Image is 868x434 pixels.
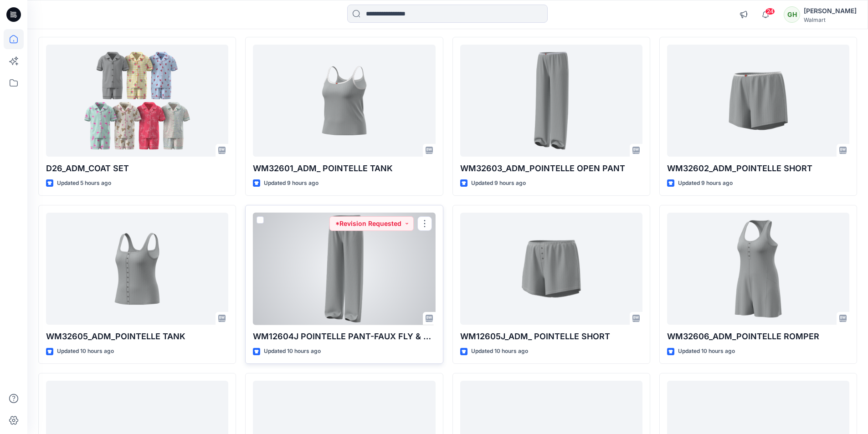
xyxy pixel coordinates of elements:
p: WM32601_ADM_ POINTELLE TANK [253,162,435,175]
p: WM12604J POINTELLE PANT-FAUX FLY & BUTTONS + PICOT [253,330,435,343]
p: WM32603_ADM_POINTELLE OPEN PANT [460,162,642,175]
a: WM32601_ADM_ POINTELLE TANK [253,45,435,157]
p: WM32606_ADM_POINTELLE ROMPER [667,330,849,343]
a: WM32603_ADM_POINTELLE OPEN PANT [460,45,642,157]
a: WM32602_ADM_POINTELLE SHORT [667,45,849,157]
p: Updated 5 hours ago [57,179,111,188]
span: 24 [765,8,775,15]
p: Updated 10 hours ago [57,347,114,356]
div: GH [784,6,800,23]
p: D26_ADM_COAT SET [46,162,228,175]
p: Updated 9 hours ago [678,179,733,188]
a: WM12605J_ADM_ POINTELLE SHORT [460,213,642,325]
p: Updated 10 hours ago [471,347,528,356]
p: Updated 10 hours ago [264,347,321,356]
a: WM12604J POINTELLE PANT-FAUX FLY & BUTTONS + PICOT [253,213,435,325]
div: Walmart [804,16,857,23]
a: WM32606_ADM_POINTELLE ROMPER [667,213,849,325]
p: WM12605J_ADM_ POINTELLE SHORT [460,330,642,343]
a: WM32605_ADM_POINTELLE TANK [46,213,228,325]
p: Updated 9 hours ago [471,179,526,188]
p: Updated 9 hours ago [264,179,318,188]
p: WM32605_ADM_POINTELLE TANK [46,330,228,343]
p: Updated 10 hours ago [678,347,735,356]
div: [PERSON_NAME] [804,5,857,16]
p: WM32602_ADM_POINTELLE SHORT [667,162,849,175]
a: D26_ADM_COAT SET [46,45,228,157]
